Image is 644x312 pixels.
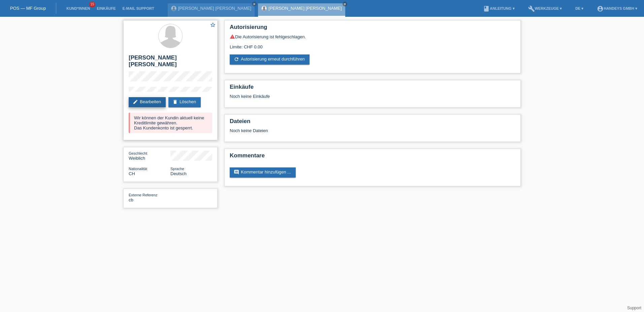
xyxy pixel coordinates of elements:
i: edit [133,99,138,105]
div: cb [129,192,170,202]
i: delete [172,99,178,105]
i: warning [230,34,235,39]
i: star_border [210,22,216,28]
a: bookAnleitung ▾ [480,6,518,10]
i: account_circle [597,5,604,12]
a: account_circleHandeys GmbH ▾ [593,6,641,10]
span: Nationalität [129,167,147,171]
a: star_border [210,22,216,29]
i: build [528,5,535,12]
a: refreshAutorisierung erneut durchführen [230,54,310,65]
div: Noch keine Dateien [230,128,436,133]
a: E-Mail Support [119,6,158,10]
a: close [343,2,347,6]
span: Geschlecht [129,151,147,155]
h2: Dateien [230,118,515,128]
h2: [PERSON_NAME] [PERSON_NAME] [129,54,212,71]
a: Kund*innen [63,6,93,10]
span: Externe Referenz [129,193,158,197]
a: Einkäufe [93,6,119,10]
a: editBearbeiten [129,97,166,107]
span: Sprache [170,167,184,171]
a: buildWerkzeuge ▾ [525,6,566,10]
div: Weiblich [129,151,170,161]
a: DE ▾ [572,6,587,10]
div: Noch keine Einkäufe [230,94,515,104]
i: close [253,2,256,6]
a: [PERSON_NAME] [PERSON_NAME] [268,6,342,11]
a: commentKommentar hinzufügen ... [230,167,296,178]
span: 15 [89,2,95,7]
i: close [343,2,347,6]
a: close [252,2,257,6]
h2: Autorisierung [230,24,515,34]
a: deleteLöschen [168,97,201,107]
div: Die Autorisierung ist fehlgeschlagen. [230,34,515,39]
div: Wir können der Kundin aktuell keine Kreditlimite gewähren. Das Kundenkonto ist gesperrt. [129,113,212,133]
span: Deutsch [170,171,187,176]
h2: Einkäufe [230,84,515,94]
i: comment [234,169,239,175]
i: refresh [234,56,239,62]
a: [PERSON_NAME] [PERSON_NAME] [178,6,251,11]
a: Support [627,306,641,310]
h2: Kommentare [230,152,515,162]
span: Schweiz [129,171,135,176]
i: book [483,5,490,12]
a: POS — MF Group [10,6,46,11]
div: Limite: CHF 0.00 [230,39,515,49]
